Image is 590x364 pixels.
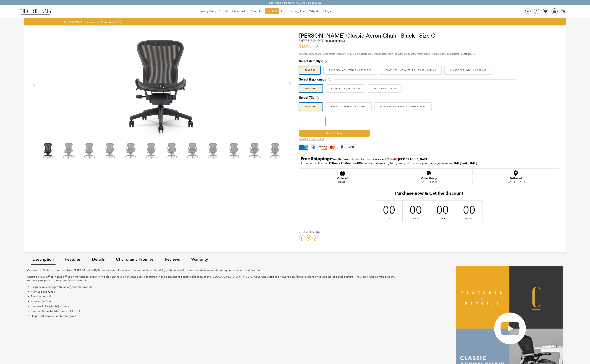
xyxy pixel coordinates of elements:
[316,117,324,126] input: +
[279,8,307,14] a: Free Shipping Info
[552,9,557,14] img: WhatsApp_Image_2024-07-12_at_16.23.01.webp
[301,156,557,161] p: to
[299,96,314,100] span: Select Tilt
[249,8,264,14] a: About Us
[143,142,160,160] img: Herman Miller Classic Aeron Chair | Black | Size C - chairorama
[299,230,559,233] h4: Social Sharing
[225,142,243,160] img: Herman Miller Classic Aeron Chair | Black | Size C - chairorama
[420,177,438,180] div: Order Ready
[301,161,557,165] p: Order within the next for dispatch [DATE], and you'll receive your package between
[466,217,472,220] div: Seconds
[341,39,345,43] span: (5)
[27,269,133,272] span: Our Aeron Chairs are sourced from [PERSON_NAME] Enthusiasts and Renewed to
[299,191,559,198] h2: Purchase now & Get the discount
[184,142,202,160] img: Herman Miller Classic Aeron Chair | Black | Size C - chairorama
[266,142,284,160] img: Herman Miller Classic Aeron Chair | Black | Size C - chairorama
[64,20,125,24] nav: breadcrumbs
[267,9,277,13] span: Contact
[420,181,438,183] div: [DATE] - [DATE]
[386,217,392,220] div: Days
[328,161,372,165] span: 11Hours 25Minutes 40Seconds
[302,39,323,42] a: [PERSON_NAME]
[31,314,76,318] span: Height Adjustable Lumbar Support
[299,117,308,126] input: -
[224,9,246,13] span: Shop Chair Parts
[337,181,348,183] div: [DATE]
[452,161,477,165] strong: [DATE] and [DATE]
[299,130,370,137] span: Add to Cart
[440,217,445,220] div: Minutes
[250,9,262,13] span: About Us
[325,39,345,44] a: 5.0 rating (5 votes)
[331,157,391,161] span: We offer free shipping for purchase over $200
[163,250,182,270] a: Reviews
[163,142,181,160] img: Herman Miller Classic Aeron Chair | Black | Size C - chairorama
[413,203,419,217] div: 00
[31,285,92,288] span: Suspension seating with full ergonomic support
[299,102,323,111] label: STANDARD
[39,142,57,160] img: Herman Miller Classic Aeron Chair | Black | Size C - chairorama
[299,59,323,63] span: Select Arm Style
[322,8,332,14] a: Blogs
[413,217,419,220] div: Hours
[90,250,106,270] a: Details
[109,33,216,139] img: Herman Miller Classic Aeron Chair | Black | Size C - chairorama
[114,250,155,270] a: Chairorama Promise
[299,39,323,42] h2: by
[384,53,475,55] span: maintain the authenticity of the masterful materials, delicate engineering, a...
[64,20,124,24] span: [PERSON_NAME] Classic Aeron Chair | Black | Size C
[281,9,305,13] span: Free Shipping Info
[507,177,525,180] div: Delivered
[196,8,222,14] a: Shop by Brand
[299,84,323,93] label: STANDARD
[204,142,222,160] img: Herman Miller Classic Aeron Chair | Black | Size C - chairorama
[301,156,331,161] strong: Free Shipping:
[326,84,365,93] label: LUMBAR SUPPORT $50.00
[326,102,372,111] label: REAR TILT LIMITER ONLY $20.00
[325,39,345,43] div: 5.0 rating (5 votes)
[31,290,55,293] span: Fully Loaded Chair
[299,53,384,55] span: Our Aeron Chairs are sourced from [PERSON_NAME] Enthusiasts and Renewed to
[133,269,260,272] span: maintain the authenticity of the masterful materials, delicate engineering, and accurate calibration
[380,66,442,75] label: Classic Thumb Wheel Roller Arms $79.00
[374,102,432,111] label: FORWARD AND REAR TILT LIMITER $35.00
[31,309,80,313] span: Kinemat Knee-Tilt Mechanism Tilt Lock
[398,157,428,161] strong: [GEOGRAPHIC_DATA]
[18,9,53,15] img: chairorama
[101,142,119,160] img: Herman Miller Classic Aeron Chair | Black | Size C - chairorama
[309,9,319,13] span: Why Us
[337,177,348,180] div: Ordered
[299,33,559,39] h1: [PERSON_NAME] Classic Aeron Chair | Black | Size C
[189,250,210,270] a: Warranty
[323,66,377,75] label: BASIC NON ADJUSTABLE ARMS $35.00
[507,181,525,183] div: [DATE] - [DATE]
[31,295,51,298] span: Tension control
[464,53,475,55] a: read more
[223,8,248,14] a: Shop Chair Parts
[323,9,331,13] span: Blogs
[81,142,98,160] img: Herman Miller Classic Aeron Chair | Black | Size C - chairorama
[308,8,321,14] a: Why Us
[31,305,69,308] span: Pneumatic Height Adjustment
[386,203,392,217] div: 00
[440,203,445,217] div: 00
[31,254,56,265] a: Description
[466,203,472,217] div: 00
[299,66,321,75] label: ARMLESS
[368,84,402,93] label: POSTURE FIT $79.00
[109,84,216,87] a: Herman Miller Classic Aeron Chair | Black | Size C - chairorama
[265,8,279,14] a: Contact
[63,250,82,270] a: Features
[444,66,492,75] label: Classic Clip Latch Arm $99.00
[299,130,481,137] button: Add to Cart
[299,138,324,141] span: In stock and ready to ship!
[299,77,326,82] span: Select Ergonomics
[122,142,140,160] img: Herman Miller Classic Aeron Chair | Black | Size C - chairorama
[299,44,320,48] span: $1,055.00
[60,142,78,160] img: Herman Miller Classic Aeron Chair | Black | Size C - chairorama
[31,300,52,303] span: Adjustable Arms
[27,275,402,282] p: Upgrade your office, home office or workspace decor with a design that’s an instant classic, feat...
[68,8,460,15] nav: DesktopNavigation
[246,142,264,160] img: Herman Miller Classic Aeron Chair | Black | Size C - chairorama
